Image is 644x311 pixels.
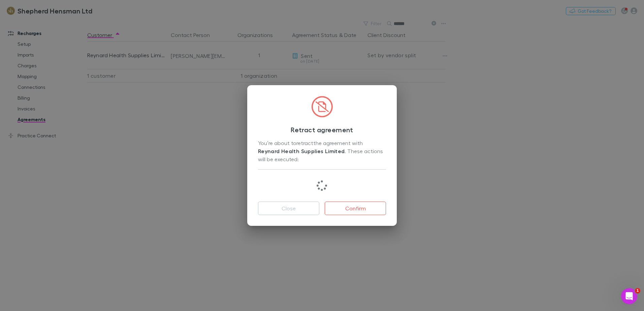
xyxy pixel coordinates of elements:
[258,148,345,154] strong: Reynard Health Supplies Limited
[621,288,637,304] iframe: Intercom live chat
[325,202,386,215] button: Confirm
[258,126,386,134] h3: Retract agreement
[258,139,386,164] div: You’re about to retract the agreement with . These actions will be executed:
[311,96,333,117] img: CircledFileSlash.svg
[258,202,319,215] button: Close
[635,288,640,293] span: 1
